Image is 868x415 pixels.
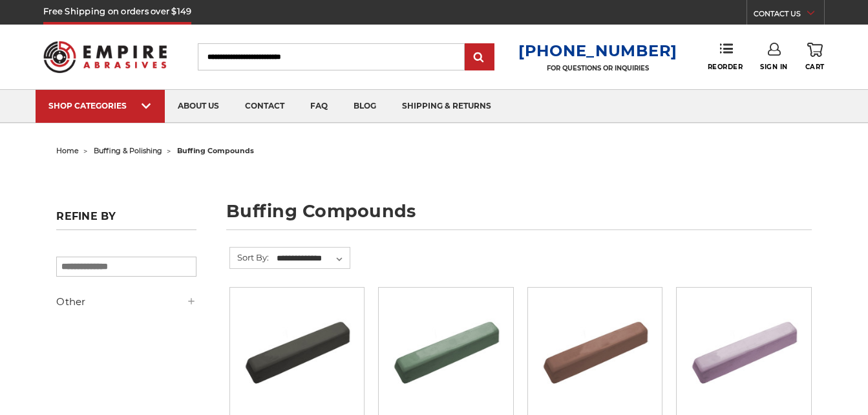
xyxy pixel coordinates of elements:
input: Submit [467,45,492,70]
span: buffing compounds [177,146,254,155]
a: shipping & returns [389,90,504,123]
p: FOR QUESTIONS OR INQUIRIES [518,64,677,72]
a: Cart [805,43,825,71]
h5: Refine by [56,210,196,230]
label: Sort By: [230,248,269,267]
h5: Other [56,294,196,310]
a: about us [165,90,232,123]
select: Sort By: [275,249,350,268]
img: Black Stainless Steel Buffing Compound [239,297,355,400]
img: Empire Abrasives [43,33,167,81]
img: Brown Tripoli Aluminum Buffing Compound [537,297,653,400]
h1: buffing compounds [226,202,811,230]
a: blog [341,90,389,123]
img: Pink Plastic Polishing Compound [686,297,801,400]
a: CONTACT US [754,6,824,25]
a: contact [232,90,297,123]
span: Sign In [760,63,788,71]
img: Green Rouge Aluminum Buffing Compound [388,297,503,400]
a: faq [297,90,341,123]
a: home [56,146,79,155]
a: [PHONE_NUMBER] [518,41,677,60]
span: Cart [805,63,825,71]
span: Reorder [708,63,743,71]
a: Reorder [708,43,743,70]
a: buffing & polishing [94,146,162,155]
div: SHOP CATEGORIES [48,101,152,111]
